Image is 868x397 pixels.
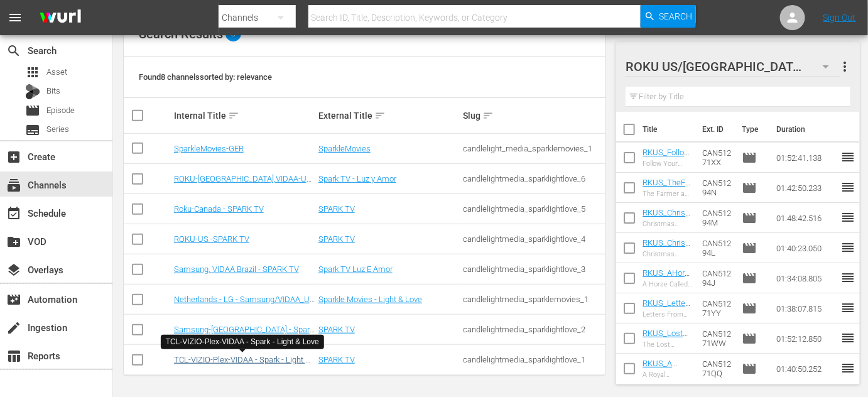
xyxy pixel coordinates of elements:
[8,10,23,25] span: menu
[6,349,21,364] span: Reports
[841,361,856,376] span: reorder
[174,264,299,274] a: Samsung, VIDAA Brazil - SPARK TV
[463,174,604,183] div: candlelightmedia_sparklightlove_6
[695,112,735,147] th: Ext. ID
[46,123,69,136] span: Series
[742,331,757,346] span: Episode
[6,234,21,249] span: VOD
[318,295,422,304] a: Sparkle Movies - Light & Love
[139,72,272,82] span: Found 8 channels sorted by: relevance
[318,264,393,274] a: Spark TV Luz E Amor
[841,270,856,285] span: reorder
[6,292,21,307] span: Automation
[697,233,737,263] td: CAN51294L
[6,263,21,278] span: Overlays
[643,359,677,387] a: RKUS_A Royal Surprise
[823,13,856,23] a: Sign Out
[318,204,355,214] a: SPARK TV
[643,208,692,227] a: RKUS_ChristmasHarmony
[643,329,690,347] a: RKUS_LostMedallion
[46,66,67,79] span: Asset
[318,355,355,364] a: SPARK TV
[174,108,315,123] div: Internal Title
[841,240,856,255] span: reorder
[643,220,692,228] div: Christmas Harmony
[742,271,757,286] span: Episode
[463,325,604,334] div: candlelightmedia_sparklightlove_2
[6,206,21,221] span: Schedule
[735,112,769,147] th: Type
[643,238,690,266] a: RKUS_ChristmasCupcakes
[228,110,239,121] span: sort
[841,150,856,165] span: reorder
[25,84,40,99] div: Bits
[841,300,856,315] span: reorder
[174,234,249,244] a: ROKU-US -SPARK TV
[641,5,696,28] button: Search
[643,148,690,166] a: RKUS_FollowYourHeart99
[837,59,852,74] span: more_vert
[643,178,692,215] a: RKUS_TheFarmerAndTheBelle_SavingSantaland
[643,340,692,349] div: The Lost Medallion: The Adventures of [PERSON_NAME]
[742,210,757,226] span: Episode
[6,43,21,58] span: Search
[742,241,757,256] span: Episode
[463,234,604,244] div: candlelightmedia_sparklightlove_4
[643,371,692,379] div: A Royal Surprise
[742,361,757,376] span: Episode
[841,180,856,195] span: reorder
[742,180,757,195] span: Episode
[697,324,737,354] td: CAN51271WW
[174,144,244,153] a: SparkleMovies-GER
[25,103,40,118] span: Episode
[772,354,841,384] td: 01:40:50.252
[808,55,832,81] span: 180
[318,234,355,244] a: SPARK TV
[697,354,737,384] td: CAN51271QQ
[6,320,21,335] span: Ingestion
[697,143,737,173] td: CAN51271XX
[769,112,845,147] th: Duration
[841,210,856,225] span: reorder
[643,298,692,327] a: RKUS_LettersFromTheHeart
[25,122,40,138] span: Series
[697,203,737,233] td: CAN51294M
[772,203,841,233] td: 01:48:42.516
[6,150,21,165] span: Create
[463,264,604,274] div: candlelightmedia_sparklightlove_3
[772,263,841,293] td: 01:34:08.805
[643,250,692,258] div: Christmas Cupcakes
[318,108,459,123] div: External Title
[626,49,841,84] div: ROKU US/[GEOGRAPHIC_DATA]
[174,174,312,202] a: ROKU-[GEOGRAPHIC_DATA],VIDAA-US - Spanish - Spark TV - [PERSON_NAME] y Amor
[643,310,692,318] div: Letters From the Heart
[463,295,604,304] div: candlelightmedia_sparklemovies_1
[463,204,604,214] div: candlelightmedia_sparklightlove_5
[697,173,737,203] td: CAN51294N
[659,5,693,28] span: Search
[837,52,852,82] button: more_vert
[697,263,737,293] td: CAN51294J
[742,301,757,316] span: Episode
[463,355,604,364] div: candlelightmedia_sparklightlove_1
[25,65,40,80] span: Asset
[166,337,319,347] div: TCL-VIZIO-Plex-VIDAA - Spark - Light & Love
[463,108,604,123] div: Slug
[6,178,21,193] span: Channels
[374,110,386,121] span: sort
[318,144,371,153] a: SparkleMovies
[772,324,841,354] td: 01:52:12.850
[46,104,75,117] span: Episode
[643,190,692,198] div: The Farmer and the Belle – Saving Santaland
[742,150,757,165] span: Episode
[772,293,841,324] td: 01:38:07.815
[772,143,841,173] td: 01:52:41.138
[174,355,310,374] a: TCL-VIZIO-Plex-VIDAA - Spark - Light & Love
[643,160,692,168] div: Follow Your Heart
[30,3,90,33] img: ans4CAIJ8jUAAAAAAAAAAAAAAAAAAAAAAAAgQb4GAAAAAAAAAAAAAAAAAAAAAAAAJMjXAAAAAAAAAAAAAAAAAAAAAAAAgAT5G...
[643,280,692,288] div: A Horse Called Hope
[482,110,494,121] span: sort
[46,85,60,97] span: Bits
[174,325,315,344] a: Samsung-[GEOGRAPHIC_DATA] - Spark TV
[643,112,695,147] th: Title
